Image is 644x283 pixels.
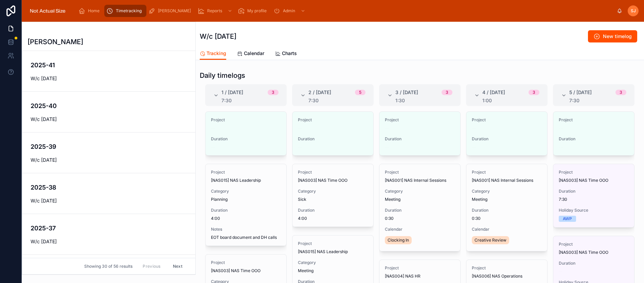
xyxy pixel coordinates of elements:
[533,90,535,95] div: 3
[559,125,563,131] span: --
[31,60,187,70] h4: 2025-41
[22,214,195,255] a: 2025-37W/c [DATE]
[472,125,476,131] span: --
[385,189,455,194] span: Category
[22,51,195,92] a: 2025-41W/c [DATE]
[308,89,331,96] span: 2 / [DATE]
[385,208,455,213] span: Duration
[211,136,281,142] span: Duration
[22,132,195,173] a: 2025-39W/c [DATE]
[116,8,142,14] span: Timetracking
[559,117,629,123] span: Project
[298,189,368,194] span: Category
[237,47,264,61] a: Calendar
[275,47,297,61] a: Charts
[84,264,132,269] span: Showing 30 of 56 results
[31,142,187,151] h4: 2025-39
[31,224,187,233] h4: 2025-37
[298,178,347,183] span: [NAS003] NAS Time OOO
[472,216,542,221] span: 0:30
[211,268,261,273] span: [NAS003] NAS Time OOO
[472,208,542,213] span: Duration
[559,189,629,194] span: Duration
[472,136,542,142] span: Duration
[298,260,368,265] span: Category
[298,136,368,142] span: Duration
[211,260,281,265] span: Project
[27,5,68,16] img: App logo
[298,117,368,123] span: Project
[472,265,542,271] span: Project
[298,249,348,254] span: [NAS015] NAS Leadership
[200,32,236,41] h1: W/c [DATE]
[588,30,637,42] button: New timelog
[298,268,314,273] span: Meeting
[211,125,215,131] span: --
[472,189,542,194] span: Category
[158,8,191,14] span: [PERSON_NAME]
[196,5,236,17] a: Reports
[631,8,636,14] span: SJ
[298,144,302,150] span: --
[472,144,476,150] span: --
[271,5,309,17] a: Admin
[31,116,187,123] span: W/c [DATE]
[298,208,368,213] span: Duration
[385,144,389,150] span: --
[385,136,455,142] span: Duration
[211,178,261,183] span: [NAS015] NAS Leadership
[31,197,187,204] span: W/c [DATE]
[385,170,455,175] span: Project
[298,216,368,221] span: 4:00
[221,98,279,103] div: 7:30
[22,92,195,132] a: 2025-40W/c [DATE]
[200,47,226,60] a: Tracking
[559,242,629,247] span: Project
[308,98,365,103] div: 7:30
[475,237,506,243] span: Creative Review
[559,178,608,183] span: [NAS003] NAS Time OOO
[76,5,104,17] a: Home
[31,75,187,82] span: W/c [DATE]
[385,265,455,271] span: Project
[620,90,622,95] div: 3
[74,3,617,18] div: scrollable content
[385,197,400,202] span: Meeting
[559,250,608,255] span: [NAS003] NAS Time OOO
[207,8,222,14] span: Reports
[168,261,187,271] button: Next
[559,144,563,150] span: --
[385,216,455,221] span: 0:30
[603,33,632,40] span: New timelog
[31,157,187,163] span: W/c [DATE]
[385,125,389,131] span: --
[472,227,542,232] span: Calendar
[211,117,281,123] span: Project
[244,50,264,57] span: Calendar
[569,98,626,103] div: 7:30
[359,90,361,95] div: 5
[559,261,629,266] span: Duration
[446,90,448,95] div: 3
[298,197,306,202] span: Sick
[211,227,281,232] span: Notes
[28,37,83,47] h1: [PERSON_NAME]
[385,227,455,232] span: Calendar
[298,170,368,175] span: Project
[559,170,629,175] span: Project
[211,189,281,194] span: Category
[146,5,196,17] a: [PERSON_NAME]
[200,71,245,80] h1: Daily timelogs
[385,273,421,279] span: [NAS004] NAS HR
[569,89,592,96] span: 5 / [DATE]
[559,208,629,213] span: Holiday Source
[559,136,629,142] span: Duration
[298,241,368,246] span: Project
[283,8,295,14] span: Admin
[31,101,187,110] h4: 2025-40
[395,89,418,96] span: 3 / [DATE]
[563,216,572,222] div: AWP
[559,269,563,274] span: --
[482,98,539,103] div: 1:00
[298,125,302,131] span: --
